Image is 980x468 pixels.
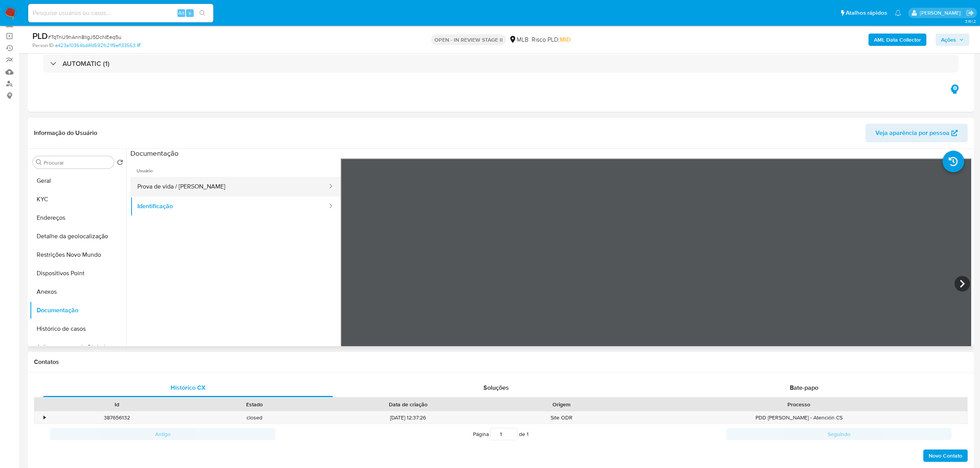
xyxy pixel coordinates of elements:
[532,35,571,44] span: Risco PLD:
[30,320,126,338] button: Histórico de casos
[965,18,976,24] span: 3.161.2
[941,34,956,46] span: Ações
[117,159,123,168] button: Retornar ao pedido padrão
[30,301,126,320] button: Documentação
[34,358,968,366] h1: Contatos
[726,428,951,440] button: Seguindo
[865,124,968,142] button: Veja aparência por pessoa
[966,9,974,17] a: Sair
[30,246,126,264] button: Restrições Novo Mundo
[527,430,529,438] span: 1
[790,383,818,392] span: Bate-papo
[846,9,887,17] span: Atalhos rápidos
[630,411,967,424] div: PDD [PERSON_NAME] - Atención CS
[44,414,46,421] div: •
[30,190,126,209] button: KYC
[560,35,571,44] span: MID
[53,401,180,408] div: Id
[30,227,126,246] button: Detalhe da geolocalização
[178,9,184,17] span: Alt
[323,411,493,424] div: [DATE] 12:37:26
[30,264,126,283] button: Dispositivos Point
[63,59,110,68] h3: AUTOMATIC (1)
[493,411,630,424] div: Site ODR
[194,8,210,19] button: search-icon
[895,10,901,16] a: Notificações
[48,411,186,424] div: 387656132
[30,283,126,301] button: Anexos
[473,428,529,440] span: Página de
[868,34,926,46] button: AML Data Collector
[483,383,509,392] span: Soluções
[50,428,275,440] button: Antigo
[929,450,962,461] span: Novo Contato
[30,338,126,357] button: Adiantamentos de Dinheiro
[36,159,42,165] button: Procurar
[55,42,140,49] a: e423a10364bd4fd592fc21f9ef133563
[30,172,126,190] button: Geral
[32,42,54,49] b: Person ID
[875,124,950,142] span: Veja aparência por pessoa
[431,34,506,45] p: OPEN - IN REVIEW STAGE II
[509,35,529,44] div: MLB
[191,401,318,408] div: Estado
[186,411,323,424] div: closed
[43,55,958,72] div: AUTOMATIC (1)
[48,33,122,41] span: # TqTnU9hAnn8llgJ5DcNEeq5u
[874,34,921,46] b: AML Data Collector
[189,9,191,17] span: s
[636,401,962,408] div: Processo
[936,34,969,46] button: Ações
[920,9,963,17] p: emerson.gomes@mercadopago.com.br
[34,129,97,137] h1: Informação do Usuário
[923,449,968,462] button: Novo Contato
[28,8,213,18] input: Pesquise usuários ou casos...
[498,401,625,408] div: Origem
[30,209,126,227] button: Endereços
[32,30,48,42] b: PLD
[171,383,206,392] span: Histórico CX
[329,401,487,408] div: Data de criação
[44,159,111,166] input: Procurar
